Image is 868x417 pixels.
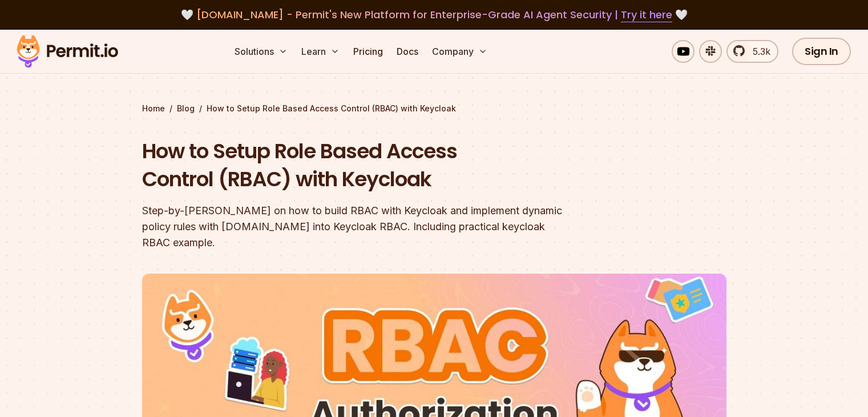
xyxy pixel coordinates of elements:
[177,103,195,114] a: Blog
[142,203,580,251] div: Step-by-[PERSON_NAME] on how to build RBAC with Keycloak and implement dynamic policy rules with ...
[196,7,672,22] span: [DOMAIN_NAME] - Permit's New Platform for Enterprise-Grade AI Agent Security |
[142,103,726,114] div: / /
[27,7,841,23] div: 🤍 🤍
[621,7,672,22] a: Try it here
[349,40,387,63] a: Pricing
[297,40,344,63] button: Learn
[792,38,851,65] a: Sign In
[230,40,292,63] button: Solutions
[427,40,492,63] button: Company
[392,40,423,63] a: Docs
[142,137,580,194] h1: How to Setup Role Based Access Control (RBAC) with Keycloak
[726,40,778,63] a: 5.3k
[142,103,165,114] a: Home
[11,32,123,71] img: Permit logo
[746,45,770,58] span: 5.3k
